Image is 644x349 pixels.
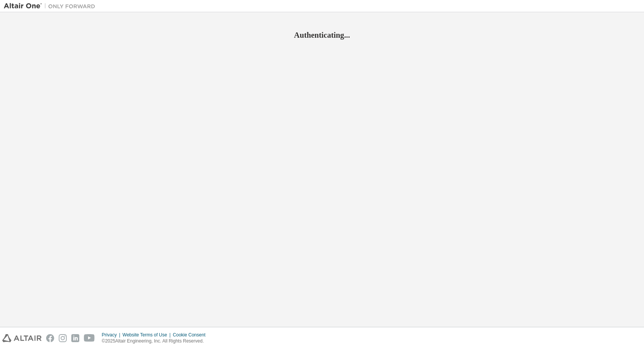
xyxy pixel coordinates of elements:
img: Altair One [4,2,99,10]
h2: Authenticating... [4,30,640,40]
div: Cookie Consent [173,332,210,338]
img: linkedin.svg [71,334,79,342]
div: Privacy [102,332,122,338]
img: altair_logo.svg [2,334,42,342]
div: Website Terms of Use [122,332,173,338]
img: youtube.svg [84,334,95,342]
img: instagram.svg [59,334,67,342]
p: © 2025 Altair Engineering, Inc. All Rights Reserved. [102,338,210,344]
img: facebook.svg [46,334,54,342]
